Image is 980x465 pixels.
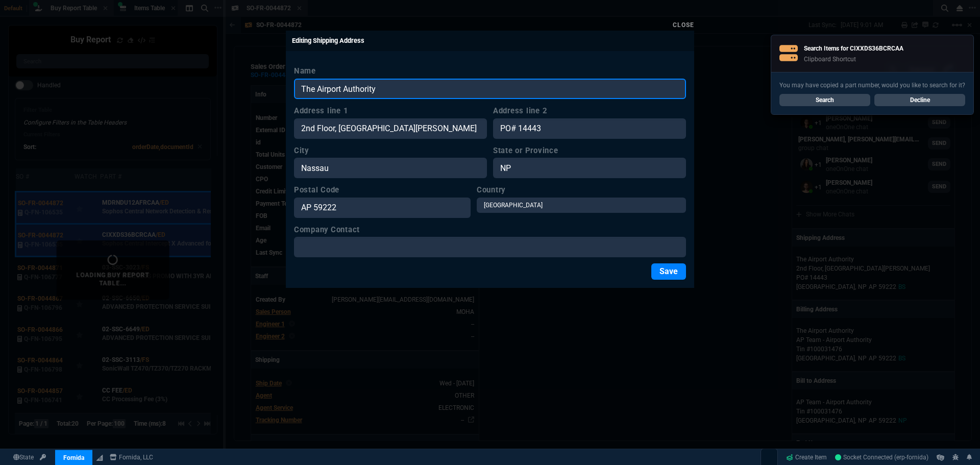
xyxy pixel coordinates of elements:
[107,453,156,462] a: msbcCompanyName
[651,263,686,280] button: Save
[294,224,686,235] label: Company Contact
[804,55,903,63] p: Clipboard Shortcut
[294,184,471,195] label: Postal Code
[477,184,686,195] label: Country
[874,94,965,106] a: Decline
[294,65,686,77] label: Name
[779,94,870,106] a: Search
[835,453,928,462] a: LwmxhZ8WZnC9cchWAAE5
[10,453,37,462] a: Global State
[779,81,965,90] p: You may have copied a part number, would you like to search for it?
[835,454,928,461] span: Socket Connected (erp-fornida)
[782,450,831,465] a: Create Item
[294,145,487,156] label: City
[294,105,487,116] label: Address line 1
[37,453,49,462] a: API TOKEN
[493,145,686,156] label: State or Province
[286,31,694,51] h6: Editing Shipping Address
[493,105,686,116] label: Address line 2
[804,44,903,53] p: Search Items for CIXXDS36BCRCAA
